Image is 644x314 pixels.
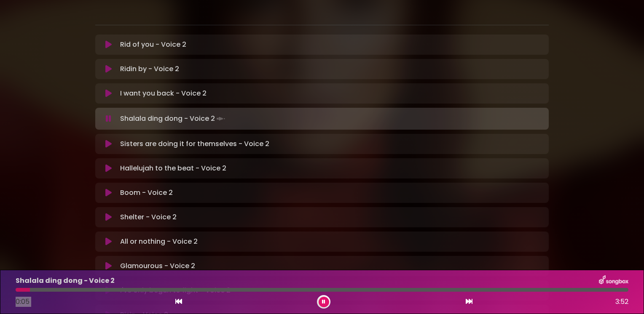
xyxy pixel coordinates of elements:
p: Shalala ding dong - Voice 2 [16,276,115,286]
img: songbox-logo-white.png [599,275,628,286]
p: Sisters are doing it for themselves - Voice 2 [120,139,269,149]
p: I want you back - Voice 2 [120,88,207,98]
p: Rid of you - Voice 2 [120,40,186,50]
img: waveform4.gif [215,113,227,125]
p: Boom - Voice 2 [120,188,173,198]
p: All or nothing - Voice 2 [120,237,198,247]
span: 3:52 [615,297,628,307]
p: Shelter - Voice 2 [120,212,177,222]
p: Shalala ding dong - Voice 2 [120,113,227,125]
p: Glamourous - Voice 2 [120,261,195,271]
p: Hallelujah to the beat - Voice 2 [120,163,226,173]
span: 0:05 [16,297,30,306]
p: Ridin by - Voice 2 [120,64,179,74]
